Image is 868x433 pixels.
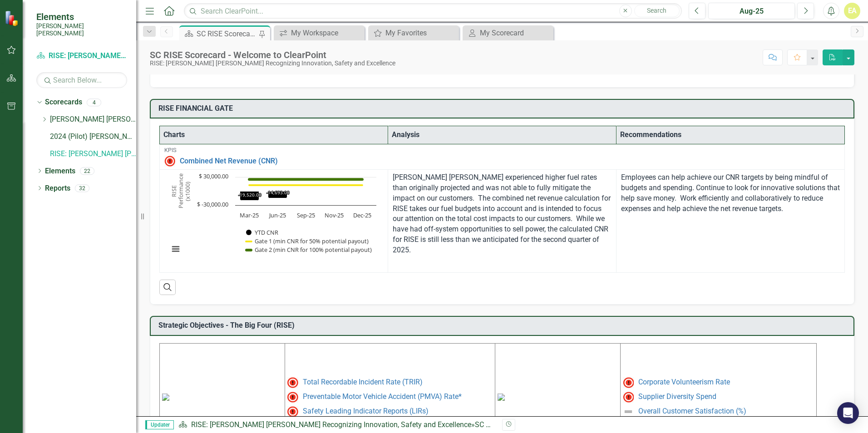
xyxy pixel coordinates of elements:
div: Aug-25 [711,6,792,17]
a: RISE: [PERSON_NAME] [PERSON_NAME] Recognizing Innovation, Safety and Excellence [36,51,127,61]
div: Open Intercom Messenger [837,402,859,424]
img: Above MAX Target [287,377,298,388]
a: My Favorites [370,27,457,39]
a: My Scorecard [465,27,551,39]
div: 32 [75,184,89,192]
text: Mar-25 [240,211,259,219]
button: Show Gate 2 (min CNR for 100% potential payout) [247,246,373,254]
div: » [178,420,495,430]
button: Show YTD CNR [246,228,279,236]
img: Not Meeting Target [287,392,298,403]
a: Combined Net Revenue (CNR) [180,157,840,165]
a: Corporate Volunteerism Rate [638,378,730,386]
span: Elements [36,11,127,22]
text: $ -30,000.00 [197,200,228,208]
button: Aug-25 [708,3,795,19]
a: Scorecards [45,97,82,108]
a: [PERSON_NAME] [PERSON_NAME] CORPORATE Balanced Scorecard [50,114,136,125]
a: Preventable Motor Vehicle Accident (PMVA) Rate* [303,392,462,401]
img: ClearPoint Strategy [5,10,20,26]
div: My Workspace [291,27,362,39]
img: Not Meeting Target [164,156,175,167]
svg: Interactive chart [164,172,381,263]
p: Employees can help achieve our CNR targets by being mindful of budgets and spending. Continue to ... [621,172,840,214]
div: 22 [80,167,94,175]
div: 4 [87,98,101,106]
button: EA [844,3,860,19]
text: Dec-25 [353,211,371,219]
a: RISE: [PERSON_NAME] [PERSON_NAME] Recognizing Innovation, Safety and Excellence [50,149,136,159]
g: Gate 1 (min CNR for 50% potential payout), series 2 of 3. Line with 5 data points. [248,183,364,187]
div: RISE: [PERSON_NAME] [PERSON_NAME] Recognizing Innovation, Safety and Excellence [150,60,395,67]
img: mceclip4%20v2.png [498,394,505,401]
button: Show Gate 1 (min CNR for 50% potential payout) [246,237,369,245]
div: SC RISE Scorecard - Welcome to ClearPoint [197,28,256,39]
img: Below MIN Target [623,377,634,388]
text: Jun-25 [268,211,286,219]
a: Total Recordable Incident Rate (TRIR) [303,378,423,386]
span: Updater [145,420,174,429]
a: My Workspace [276,27,362,39]
a: RISE: [PERSON_NAME] [PERSON_NAME] Recognizing Innovation, Safety and Excellence [191,420,471,429]
input: Search ClearPoint... [184,3,682,19]
text: -19,520.00 [238,192,261,198]
span: Search [647,7,666,14]
img: Not Meeting Target [287,406,298,417]
small: [PERSON_NAME] [PERSON_NAME] [36,22,127,37]
h3: Strategic Objectives - The Big Four (RISE) [158,321,849,330]
div: My Scorecard [480,27,551,39]
img: Below MIN Target [623,392,634,403]
a: Elements [45,166,75,177]
a: Supplier Diversity Spend [638,392,716,401]
g: Gate 2 (min CNR for 100% potential payout), series 3 of 3. Line with 5 data points. [248,177,364,181]
div: SC RISE Scorecard - Welcome to ClearPoint [475,420,613,429]
text: $ 30,000.00 [199,172,228,180]
a: Reports [45,183,70,194]
button: View chart menu, Chart [169,243,182,256]
text: RISE Performance (x1000) [170,174,192,209]
a: 2024 (Pilot) [PERSON_NAME] [PERSON_NAME] Corporate Scorecard [50,132,136,142]
img: Not Defined [623,406,634,417]
text: Nov-25 [325,211,344,219]
h3: RISE FINANCIAL GATE [158,104,849,113]
a: Overall Customer Satisfaction (%) [638,407,746,415]
input: Search Below... [36,72,127,88]
button: Search [634,5,680,17]
text: Sep-25 [297,211,315,219]
div: My Favorites [385,27,457,39]
path: Mar-25, -19,520. YTD CNR . [240,192,259,201]
path: Jun-25, -14,693. YTD CNR . [268,192,287,198]
span: [PERSON_NAME] [PERSON_NAME] experienced higher fuel rates than originally projected and was not a... [393,173,611,254]
div: Chart. Highcharts interactive chart. [164,172,383,263]
div: KPIs [164,147,840,153]
img: mceclip0%20v11.png [162,394,169,401]
a: Safety Leading Indicator Reports (LIRs) [303,407,429,415]
text: -14,693.00 [266,189,290,196]
div: SC RISE Scorecard - Welcome to ClearPoint [150,50,395,60]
